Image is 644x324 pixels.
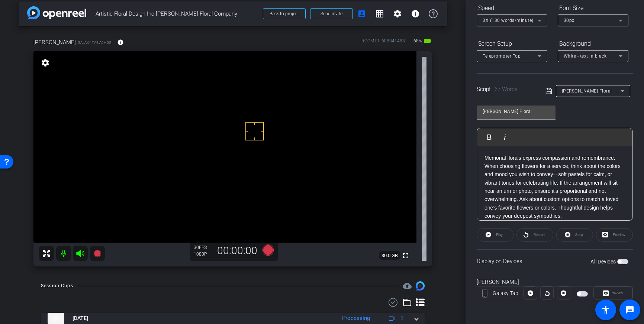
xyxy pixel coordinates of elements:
[357,9,366,18] mat-icon: account_box
[379,251,400,260] span: 30.0 GB
[493,289,524,297] div: Galaxy Tab A9+ 5G
[310,8,353,19] button: Send invite
[33,38,76,46] span: [PERSON_NAME]
[400,314,403,322] span: 1
[41,313,425,324] mat-expansion-panel-header: thumb-nail[DATE]Processing1
[483,18,534,23] span: 3X (130 words/minute)
[73,314,88,322] span: [DATE]
[96,6,258,21] span: Artistic Floral Design Inc [PERSON_NAME] Floral Company
[361,38,405,48] div: ROOM ID: 608341483
[590,258,617,265] label: All Devices
[40,58,51,67] mat-icon: settings
[27,6,86,19] img: app-logo
[601,305,610,314] mat-icon: accessibility
[423,36,432,45] mat-icon: battery_std
[477,2,547,14] div: Speed
[212,244,262,257] div: 00:00:00
[416,281,425,290] img: Session clips
[562,88,612,94] span: [PERSON_NAME] Floral
[558,2,628,14] div: Font Size
[564,18,574,23] span: 30px
[411,9,420,18] mat-icon: info
[564,54,607,59] span: White - text in black
[263,8,306,19] button: Back to project
[403,281,412,290] span: Destinations for your clips
[483,107,550,116] input: Title
[78,40,112,45] span: Galaxy Tab A9+ 5G
[401,251,410,260] mat-icon: fullscreen
[403,281,412,290] mat-icon: cloud_upload
[117,39,124,46] mat-icon: info
[484,154,625,220] p: Memorial florals express compassion and remembrance. When choosing flowers for a service, think a...
[199,245,207,250] span: FPS
[41,282,73,289] div: Session Clips
[477,38,547,50] div: Screen Setup
[321,11,342,17] span: Send invite
[270,11,299,16] span: Back to project
[477,249,633,273] div: Display on Devices
[375,9,384,18] mat-icon: grid_on
[194,251,212,257] div: 1080P
[495,86,518,93] span: 67 Words
[412,35,423,47] span: 68%
[477,85,535,94] div: Script
[338,314,374,323] div: Processing
[393,9,402,18] mat-icon: settings
[194,244,212,250] div: 30
[483,54,521,59] span: Teleprompter Top
[558,38,628,50] div: Background
[625,305,634,314] mat-icon: message
[477,278,633,286] div: [PERSON_NAME]
[48,313,64,324] img: thumb-nail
